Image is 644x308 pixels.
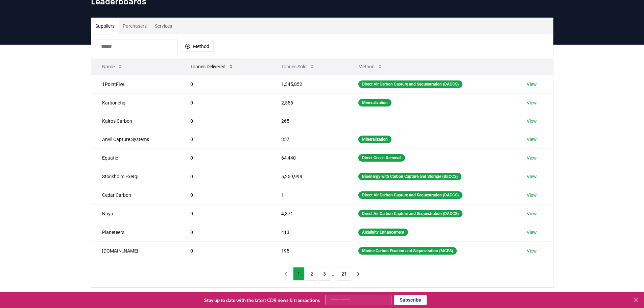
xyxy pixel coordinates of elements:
[270,186,348,204] td: 1
[358,80,462,88] div: Direct Air Carbon Capture and Sequestration (DACCS)
[270,130,348,148] td: 357
[270,93,348,112] td: 2,556
[180,167,270,186] td: 0
[91,167,180,186] td: Stockholm Exergi
[276,60,320,73] button: Tonnes Sold
[527,173,537,180] a: View
[91,148,180,167] td: Equatic
[180,93,270,112] td: 0
[358,99,391,106] div: Mineralization
[91,223,180,241] td: Planeteers
[358,247,457,255] div: Marine Carbon Fixation and Sequestration (MCFS)
[91,130,180,148] td: Anvil Capture Systems
[180,186,270,204] td: 0
[306,267,317,281] button: 2
[185,60,239,73] button: Tonnes Delivered
[270,167,348,186] td: 5,259,998
[527,247,537,254] a: View
[270,75,348,93] td: 1,345,852
[527,155,537,161] a: View
[270,241,348,260] td: 195
[91,204,180,223] td: Noya
[270,223,348,241] td: 413
[332,270,336,278] li: ...
[353,267,364,281] button: next page
[337,267,351,281] button: 21
[270,112,348,130] td: 265
[353,60,388,73] button: Method
[91,186,180,204] td: Cedar Carbon
[358,173,461,180] div: Bioenergy with Carbon Capture and Storage (BECCS)
[270,148,348,167] td: 64,440
[358,154,405,162] div: Direct Ocean Removal
[358,229,408,236] div: Alkalinity Enhancement
[119,18,151,34] button: Purchasers
[97,60,128,73] button: Name
[319,267,330,281] button: 3
[180,204,270,223] td: 0
[91,112,180,130] td: Kairos Carbon
[527,81,537,88] a: View
[91,75,180,93] td: 1PointFive
[181,41,214,52] button: Method
[527,210,537,217] a: View
[180,112,270,130] td: 0
[527,136,537,143] a: View
[180,75,270,93] td: 0
[91,93,180,112] td: Karbonetiq
[527,99,537,106] a: View
[358,210,462,217] div: Direct Air Carbon Capture and Sequestration (DACCS)
[527,118,537,124] a: View
[151,18,176,34] button: Services
[91,241,180,260] td: [DOMAIN_NAME]
[527,229,537,236] a: View
[358,191,462,199] div: Direct Air Carbon Capture and Sequestration (DACCS)
[293,267,305,281] button: 1
[180,148,270,167] td: 0
[180,130,270,148] td: 0
[180,241,270,260] td: 0
[358,136,391,143] div: Mineralization
[527,192,537,198] a: View
[270,204,348,223] td: 4,371
[91,18,119,34] button: Suppliers
[180,223,270,241] td: 0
